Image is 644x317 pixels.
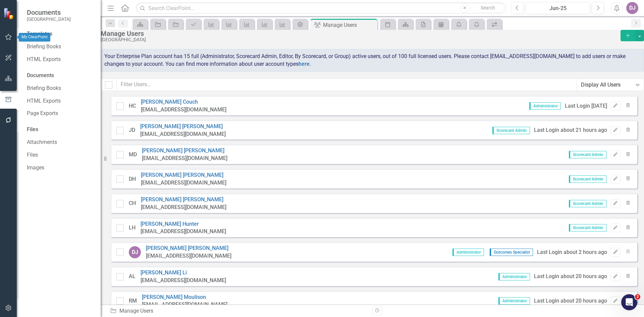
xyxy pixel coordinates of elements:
[142,155,227,162] div: [EMAIL_ADDRESS][DOMAIN_NAME]
[71,184,83,189] span: table
[111,226,123,231] span: Help
[7,87,88,93] span: Alerts & Notifications - Notification
[27,8,71,16] span: Documents
[129,224,136,232] div: LH
[498,273,530,280] span: Administrator
[27,72,94,80] div: Documents
[534,126,607,134] div: Last Login about 21 hours ago
[59,3,77,14] h1: Help
[7,140,85,145] span: Visualize Your Data - Chart Series
[129,175,136,183] div: DH
[569,175,606,183] span: Scorecard Admin
[27,164,94,172] a: Images
[27,139,94,146] a: Attachments
[27,16,71,22] small: [GEOGRAPHIC_DATA]
[569,151,606,158] span: Scorecard Admin
[141,99,198,105] a: [PERSON_NAME] Couch
[129,273,136,280] div: AL
[140,123,223,129] a: [PERSON_NAME] [PERSON_NAME]
[27,30,94,38] div: Templates
[481,5,495,10] span: Search
[27,43,94,51] a: Briefing Books
[120,22,125,27] div: Clear
[534,273,607,280] div: Last Login about 20 hours ago
[141,179,226,187] div: [EMAIL_ADDRESS][DOMAIN_NAME]
[110,307,367,315] div: Manage Users
[27,126,94,134] div: Files
[7,58,71,63] span: ... lets you customize pods,
[7,155,23,160] span: Setting
[635,294,640,300] span: 2
[7,184,108,196] span: below that includes periods for the 2024 year.
[38,124,52,130] span: Tables
[136,2,506,14] input: Search ClearPoint...
[10,226,23,231] span: Home
[27,151,94,159] a: Files
[141,106,226,114] div: [EMAIL_ADDRESS][DOMAIN_NAME]
[141,277,226,284] div: [EMAIL_ADDRESS][DOMAIN_NAME]
[565,102,607,110] div: Last Login [DATE]
[71,58,83,63] span: table
[39,226,62,231] span: Messages
[129,151,137,159] div: MD
[85,140,104,145] span: Settings
[3,7,15,19] img: ClearPoint Strategy
[129,200,136,207] div: CH
[118,3,130,15] div: Close
[7,155,106,167] span: up a Milestone roll-up using project evaluations
[101,30,617,37] div: Manage Users
[34,209,67,236] button: Messages
[141,196,223,203] a: [PERSON_NAME] [PERSON_NAME]
[142,147,224,154] a: [PERSON_NAME] [PERSON_NAME]
[7,117,49,123] span: ClearPoint Setup -
[27,85,94,92] a: Briefing Books
[526,2,590,14] button: Jun-25
[492,127,530,134] span: Scorecard Admin
[141,221,199,227] a: [PERSON_NAME] Hunter
[621,294,637,310] iframe: Intercom live chat
[141,269,187,276] a: [PERSON_NAME] Li
[7,117,115,130] span: Maximum Number of Rows in Data
[452,249,484,256] span: Administrator
[146,245,228,251] a: [PERSON_NAME] [PERSON_NAME]
[146,252,231,260] div: [EMAIL_ADDRESS][DOMAIN_NAME]
[299,61,310,67] a: here
[528,4,588,12] div: Jun-25
[537,249,607,256] div: Last Login about 2 hours ago
[101,209,134,236] button: Help
[129,126,135,134] div: JD
[7,58,118,77] span: styles, briefing books, headers, and footers to match your organization's branding guidelines.
[142,301,227,309] div: [EMAIL_ADDRESS][DOMAIN_NAME]
[141,228,226,235] div: [EMAIL_ADDRESS][DOMAIN_NAME]
[534,297,607,305] div: Last Login about 20 hours ago
[5,18,129,31] input: Search for help
[129,246,141,258] div: DJ
[141,204,226,211] div: [EMAIL_ADDRESS][DOMAIN_NAME]
[569,224,606,231] span: Scorecard Admin
[581,81,632,89] div: Display All Users
[116,78,577,91] input: Filter Users...
[498,297,530,305] span: Administrator
[529,102,561,110] span: Administrator
[27,56,94,63] a: HTML Exports
[77,226,90,231] span: News
[471,3,504,13] button: Search
[7,177,116,182] span: ClearPoint Setup - Managing Reporting Periods
[19,33,50,42] div: My ClearPoint
[27,97,94,105] a: HTML Exports
[323,21,376,29] div: Manage Users
[49,117,66,123] span: Setting
[7,102,94,108] span: ClearPoint Setup - Customizing HTML
[101,37,617,42] div: [GEOGRAPHIC_DATA]
[141,172,223,178] a: [PERSON_NAME] [PERSON_NAME]
[27,110,94,117] a: Page Exports
[88,87,107,93] span: Settings
[7,184,71,189] span: ... copy the values from the
[626,2,638,14] button: DJ
[129,102,136,110] div: HC
[140,130,226,138] div: [EMAIL_ADDRESS][DOMAIN_NAME]
[94,102,108,108] span: Tables
[7,206,105,218] span: Organize Your Strategy - Add and Manage Series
